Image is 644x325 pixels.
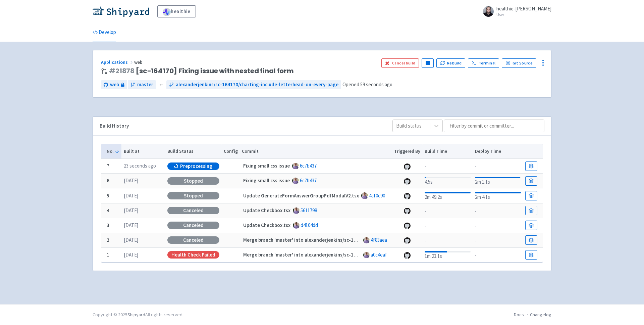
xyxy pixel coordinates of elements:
[360,81,392,88] time: 59 seconds ago
[134,59,144,65] span: web
[243,177,290,184] strong: Fixing small css issue
[159,81,164,89] span: ←
[525,176,537,186] a: Build Details
[422,144,473,159] th: Build Time
[165,144,221,159] th: Build Status
[475,221,521,230] div: -
[109,67,294,75] span: [sc-164170] Fixing issue with nested final form
[422,58,434,68] button: Pause
[392,144,423,159] th: Triggered By
[496,12,551,17] small: User
[124,207,138,214] time: [DATE]
[167,251,219,259] div: Health check failed
[301,222,318,228] a: d4104dd
[176,81,338,89] span: alexanderjenkins/sc-164170/charting-include-letterhead-on-every-page
[479,6,551,17] a: healthie-[PERSON_NAME] User
[166,80,341,89] a: alexanderjenkins/sc-164170/charting-include-letterhead-on-every-page
[121,144,165,159] th: Built at
[107,222,109,228] b: 3
[124,251,138,258] time: [DATE]
[124,162,156,169] time: 23 seconds ago
[107,162,109,169] b: 7
[496,5,551,12] span: healthie-[PERSON_NAME]
[157,5,196,17] a: healthie
[124,177,138,184] time: [DATE]
[425,191,471,201] div: 2m 49.2s
[342,81,392,88] span: Opened
[301,207,317,214] a: 5611798
[243,207,290,214] strong: Update Checkbox.tsx
[425,236,471,245] div: -
[107,207,109,214] b: 4
[167,236,219,244] div: Canceled
[107,192,109,199] b: 5
[107,251,109,258] b: 1
[180,163,212,170] span: Preprocessing
[107,148,119,155] button: No.
[468,58,499,68] a: Terminal
[124,222,138,228] time: [DATE]
[381,58,419,68] button: Cancel build
[167,222,219,229] div: Canceled
[243,222,290,228] strong: Update Checkbox.tsx
[101,80,127,89] a: web
[124,237,138,243] time: [DATE]
[425,176,471,186] div: 4.5s
[371,251,387,258] a: a0c4eaf
[525,221,537,230] a: Build Details
[425,221,471,230] div: -
[502,58,536,68] a: Git Source
[425,250,471,260] div: 1m 23.1s
[475,191,521,201] div: 2m 4.1s
[243,162,290,169] strong: Fixing small css issue
[167,207,219,214] div: Canceled
[107,237,109,243] b: 2
[100,122,382,130] div: Build History
[473,144,523,159] th: Deploy Time
[514,312,524,318] a: Docs
[107,177,109,184] b: 6
[371,237,387,243] a: 4f83aea
[475,236,521,245] div: -
[127,312,145,318] a: Shipyard
[436,58,465,68] button: Rebuild
[525,235,537,245] a: Build Details
[425,206,471,215] div: -
[93,23,116,42] a: Develop
[101,59,134,65] a: Applications
[93,311,183,318] div: Copyright © 2025 All rights reserved.
[425,161,471,171] div: -
[525,250,537,260] a: Build Details
[525,191,537,200] a: Build Details
[243,192,359,199] strong: Update GenerateFormAnswerGroupPdfModalV2.tsx
[93,6,149,17] img: Shipyard logo
[369,192,385,199] a: 4af0c90
[475,206,521,215] div: -
[167,177,219,185] div: Stopped
[137,81,153,89] span: master
[300,177,317,184] a: 6c7b437
[444,120,544,132] input: Filter by commit or committer...
[475,250,521,260] div: -
[530,312,551,318] a: Changelog
[475,176,521,186] div: 2m 1.1s
[240,144,392,159] th: Commit
[243,237,467,243] strong: Merge branch 'master' into alexanderjenkins/sc-164170/charting-include-letterhead-on-every-page
[128,80,156,89] a: master
[300,162,317,169] a: 6c7b437
[525,206,537,215] a: Build Details
[109,66,135,76] a: #21878
[124,192,138,199] time: [DATE]
[221,144,240,159] th: Config
[243,251,467,258] strong: Merge branch 'master' into alexanderjenkins/sc-164170/charting-include-letterhead-on-every-page
[167,192,219,199] div: Stopped
[110,81,119,89] span: web
[525,161,537,171] a: Build Details
[475,161,521,171] div: -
